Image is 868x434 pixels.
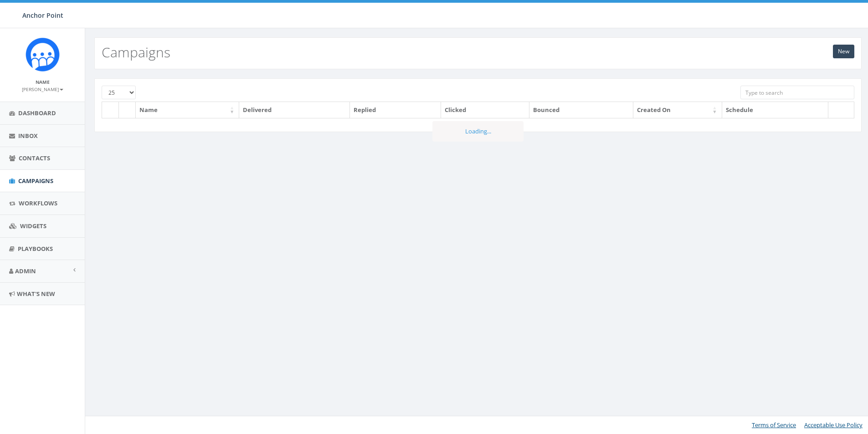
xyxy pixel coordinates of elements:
th: Delivered [239,102,350,118]
span: Contacts [19,154,50,162]
img: Rally_platform_Icon_1.png [26,37,60,71]
h2: Campaigns [102,45,170,60]
span: Playbooks [18,245,53,253]
span: Admin [15,267,36,275]
th: Replied [350,102,441,118]
span: Campaigns [18,177,53,185]
div: Loading... [432,121,524,142]
th: Name [136,102,239,118]
th: Clicked [441,102,529,118]
small: [PERSON_NAME] [22,86,63,92]
small: Name [36,79,50,85]
th: Created On [633,102,722,118]
a: Acceptable Use Policy [804,421,863,429]
span: Anchor Point [22,11,63,20]
input: Type to search [740,86,854,99]
a: [PERSON_NAME] [22,85,63,93]
span: Dashboard [18,109,56,117]
span: Inbox [18,132,38,140]
th: Schedule [722,102,829,118]
a: Terms of Service [752,421,796,429]
span: What's New [17,290,55,298]
th: Bounced [529,102,633,118]
span: Widgets [20,222,46,230]
a: New [833,45,854,58]
span: Workflows [19,199,57,207]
